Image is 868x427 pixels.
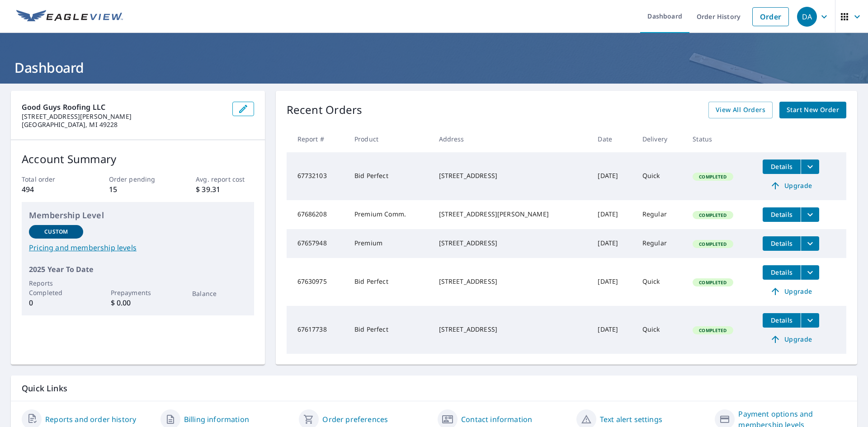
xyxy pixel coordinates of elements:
[439,325,584,334] div: [STREET_ADDRESS]
[768,180,814,191] span: Upgrade
[693,174,732,180] span: Completed
[11,58,857,77] h1: Dashboard
[22,151,254,167] p: Account Summary
[322,414,388,425] a: Order preferences
[590,200,635,229] td: [DATE]
[347,229,432,258] td: Premium
[801,160,819,174] button: filesDropdownBtn-67732103
[22,102,225,113] p: Good Guys Roofing LLC
[192,289,246,298] p: Balance
[635,306,685,354] td: Quick
[109,174,167,184] p: Order pending
[708,102,773,118] a: View All Orders
[347,306,432,354] td: Bid Perfect
[635,258,685,306] td: Quick
[439,239,584,248] div: [STREET_ADDRESS]
[22,184,80,195] p: 494
[347,258,432,306] td: Bid Perfect
[590,229,635,258] td: [DATE]
[693,241,732,247] span: Completed
[635,152,685,200] td: Quick
[347,152,432,200] td: Bid Perfect
[763,332,819,347] a: Upgrade
[184,414,249,425] a: Billing information
[768,316,795,324] span: Details
[109,184,167,195] p: 15
[801,236,819,251] button: filesDropdownBtn-67657948
[763,236,801,251] button: detailsBtn-67657948
[768,162,795,171] span: Details
[768,286,814,297] span: Upgrade
[763,160,801,174] button: detailsBtn-67732103
[590,126,635,152] th: Date
[635,229,685,258] td: Regular
[22,113,225,121] p: [STREET_ADDRESS][PERSON_NAME]
[716,104,765,116] span: View All Orders
[439,171,584,180] div: [STREET_ADDRESS]
[196,184,254,195] p: $ 39.31
[29,297,83,308] p: 0
[29,278,83,297] p: Reports Completed
[29,209,247,221] p: Membership Level
[768,268,795,277] span: Details
[432,126,591,152] th: Address
[768,239,795,248] span: Details
[44,228,68,236] p: Custom
[635,126,685,152] th: Delivery
[29,264,247,275] p: 2025 Year To Date
[693,212,732,218] span: Completed
[22,121,225,129] p: [GEOGRAPHIC_DATA], MI 49228
[693,279,732,286] span: Completed
[801,207,819,222] button: filesDropdownBtn-67686208
[111,297,165,308] p: $ 0.00
[287,306,347,354] td: 67617738
[600,414,662,425] a: Text alert settings
[196,174,254,184] p: Avg. report cost
[693,327,732,333] span: Completed
[801,313,819,328] button: filesDropdownBtn-67617738
[787,104,839,116] span: Start New Order
[16,10,123,23] img: EV Logo
[22,383,846,394] p: Quick Links
[779,102,846,118] a: Start New Order
[763,284,819,299] a: Upgrade
[347,200,432,229] td: Premium Comm.
[763,178,819,193] a: Upgrade
[685,126,755,152] th: Status
[763,207,801,222] button: detailsBtn-67686208
[763,313,801,328] button: detailsBtn-67617738
[590,152,635,200] td: [DATE]
[22,174,80,184] p: Total order
[752,7,789,26] a: Order
[590,306,635,354] td: [DATE]
[287,229,347,258] td: 67657948
[797,7,817,27] div: DA
[111,288,165,297] p: Prepayments
[287,200,347,229] td: 67686208
[768,210,795,219] span: Details
[801,265,819,280] button: filesDropdownBtn-67630975
[461,414,532,425] a: Contact information
[29,242,247,253] a: Pricing and membership levels
[287,102,363,118] p: Recent Orders
[590,258,635,306] td: [DATE]
[635,200,685,229] td: Regular
[763,265,801,280] button: detailsBtn-67630975
[439,277,584,286] div: [STREET_ADDRESS]
[347,126,432,152] th: Product
[768,334,814,345] span: Upgrade
[287,258,347,306] td: 67630975
[45,414,136,425] a: Reports and order history
[439,210,584,219] div: [STREET_ADDRESS][PERSON_NAME]
[287,126,347,152] th: Report #
[287,152,347,200] td: 67732103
